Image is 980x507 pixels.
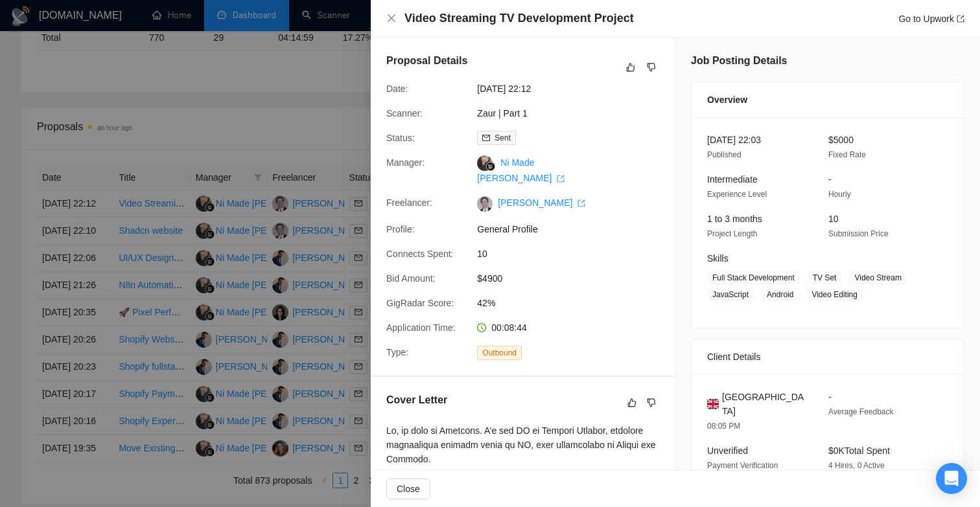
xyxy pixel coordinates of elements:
[477,196,493,212] img: c1XdqluQkC9hzr1zo6Npg-tskVDRkZqrBy75fxkZIkHirfJ5KCZyz646aVNqOq3pH6
[898,14,964,24] a: Go to Upworkexport
[477,222,671,236] span: General Profile
[623,60,638,75] button: like
[707,135,761,145] span: [DATE] 22:03
[498,197,585,208] a: [PERSON_NAME] export
[957,15,964,23] span: export
[482,134,490,142] span: mail
[386,197,432,208] span: Freelancer:
[707,287,754,302] span: JavaScript
[477,296,671,310] span: 42%
[495,133,511,142] span: Sent
[828,445,890,456] span: $0K Total Spent
[722,390,808,418] span: [GEOGRAPHIC_DATA]
[624,395,640,411] button: like
[386,84,408,94] span: Date:
[644,395,659,411] button: dislike
[386,108,423,118] span: Scanner:
[828,407,894,416] span: Average Feedback
[477,346,522,360] span: Outbound
[477,247,671,261] span: 10
[577,199,585,207] span: export
[486,162,495,171] img: gigradar-bm.png
[707,422,740,431] span: 08:05 PM
[707,150,741,159] span: Published
[707,445,748,456] span: Unverified
[477,323,486,332] span: clock-circle
[386,479,430,499] button: Close
[386,392,447,408] h5: Cover Letter
[386,13,397,24] button: Close
[386,13,397,23] span: close
[707,339,948,374] div: Client Details
[828,229,889,238] span: Submission Price
[491,322,527,333] span: 00:08:44
[386,249,454,259] span: Connects Spent:
[557,175,565,183] span: export
[397,482,420,496] span: Close
[707,190,767,199] span: Experience Level
[404,10,634,27] h4: Video Streaming TV Development Project
[647,62,656,73] span: dislike
[707,229,757,238] span: Project Length
[707,93,747,107] span: Overview
[386,273,436,284] span: Bid Amount:
[386,298,454,308] span: GigRadar Score:
[386,53,467,69] h5: Proposal Details
[647,398,656,408] span: dislike
[828,461,885,470] span: 4 Hires, 0 Active
[707,461,778,470] span: Payment Verification
[691,53,787,69] h5: Job Posting Details
[386,133,415,143] span: Status:
[386,157,425,168] span: Manager:
[808,271,842,285] span: TV Set
[707,214,762,224] span: 1 to 3 months
[627,398,636,408] span: like
[762,287,799,302] span: Android
[828,174,832,185] span: -
[386,322,456,333] span: Application Time:
[806,287,863,302] span: Video Editing
[707,271,800,285] span: Full Stack Development
[477,271,671,286] span: $4900
[644,60,659,75] button: dislike
[707,174,758,185] span: Intermediate
[936,463,967,494] div: Open Intercom Messenger
[849,271,907,285] span: Video Stream
[828,392,832,402] span: -
[626,62,635,73] span: like
[828,150,866,159] span: Fixed Rate
[828,135,854,145] span: $5000
[477,157,565,183] a: Ni Made [PERSON_NAME] export
[477,82,671,96] span: [DATE] 22:12
[828,190,851,199] span: Hourly
[707,253,729,264] span: Skills
[386,347,408,357] span: Type:
[386,224,415,234] span: Profile:
[707,397,719,411] img: 🇬🇧
[828,214,839,224] span: 10
[477,108,528,118] a: Zaur | Part 1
